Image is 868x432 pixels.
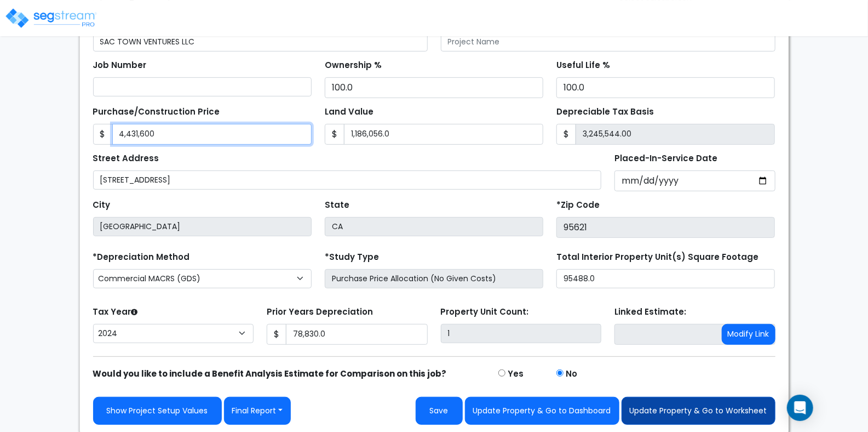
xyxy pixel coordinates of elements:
label: City [93,199,111,212]
input: Purchase or Construction Price [112,124,312,145]
label: Land Value [325,106,373,118]
strong: Would you like to include a Benefit Analysis Estimate for Comparison on this job? [93,368,447,379]
a: Show Project Setup Values [93,397,222,425]
input: Project Name [441,32,775,52]
label: Prior Years Depreciation [267,306,373,319]
input: 0.00 [576,124,775,145]
span: $ [267,324,286,345]
img: logo_pro_r.png [4,7,97,29]
label: Purchase/Construction Price [93,106,220,118]
span: $ [325,124,344,145]
label: *Study Type [325,251,379,264]
label: Placed-In-Service Date [614,152,717,165]
label: Linked Estimate: [614,306,686,319]
input: Depreciation [556,77,775,98]
span: $ [556,124,576,145]
label: Street Address [93,152,159,165]
span: $ [93,124,113,145]
label: Depreciable Tax Basis [556,106,654,118]
input: Land Value [344,124,543,145]
label: State [325,199,349,212]
input: total square foot [556,269,775,288]
button: Final Report [224,397,291,425]
input: Ownership [325,77,543,98]
label: *Zip Code [556,199,600,212]
input: Street Address [93,170,602,190]
button: Modify Link [722,324,775,345]
input: Zip Code [556,217,775,238]
label: Ownership % [325,59,382,72]
label: Property Unit Count: [441,306,529,319]
label: Useful Life % [556,59,610,72]
div: Open Intercom Messenger [787,395,813,421]
input: Building Count [441,324,602,343]
label: Total Interior Property Unit(s) Square Footage [556,251,758,264]
input: Entity Name [93,32,428,52]
label: Yes [508,368,524,380]
label: Job Number [93,59,147,72]
label: No [566,368,577,380]
button: Update Property & Go to Worksheet [622,397,775,425]
label: *Depreciation Method [93,251,190,264]
input: 0.00 [286,324,428,345]
label: Tax Year [93,306,138,319]
button: Save [416,397,463,425]
button: Update Property & Go to Dashboard [465,397,619,425]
